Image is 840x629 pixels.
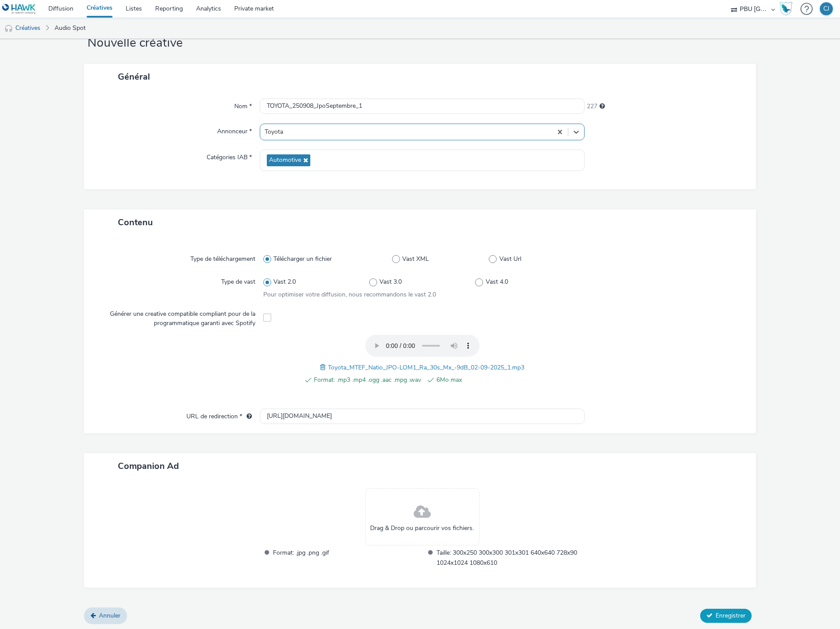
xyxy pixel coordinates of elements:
[118,216,153,228] span: Contenu
[263,290,436,299] span: Pour optimiser votre diffusion, nous recommandons le vast 2.0
[600,102,605,111] div: 255 caractères maximum
[214,124,255,136] label: Annonceur *
[436,548,585,568] span: Taille: 300x250 300x300 301x301 640x640 728x90 1024x1024 1080x610
[50,18,90,39] a: Audio Spot
[203,150,255,162] label: Catégories IAB *
[371,524,474,533] span: Drag & Drop ou parcourir vos fichiers.
[118,460,179,472] span: Companion Ad
[328,363,524,372] span: Toyota_MTEF_Natio_JPO-LOM1_Ra_30s_Mx_-9dB_02-09-2025_1.mp3
[716,611,745,620] span: Enregistrer
[183,409,255,421] label: URL de redirection *
[273,278,296,286] span: Vast 2.0
[314,375,421,385] span: Format: .mp3 .mp4 .ogg .aac .mpg .wav
[779,2,796,16] a: Hawk Academy
[273,548,421,568] span: Format: .jpg .png .gif
[700,609,752,623] button: Enregistrer
[4,24,13,33] img: audio
[2,4,36,15] img: undefined Logo
[779,2,793,16] img: Hawk Academy
[242,412,252,421] div: L'URL de redirection sera utilisée comme URL de validation avec certains SSP et ce sera l'URL de ...
[273,255,332,263] span: Télécharger un fichier
[118,71,150,83] span: Général
[218,274,259,286] label: Type de vast
[84,35,756,51] h1: Nouvelle créative
[231,99,255,111] label: Nom *
[436,375,544,385] span: 6Mo max
[187,251,259,263] label: Type de téléchargement
[84,607,127,624] a: Annuler
[99,611,120,620] span: Annuler
[499,255,521,263] span: Vast Url
[260,409,585,424] input: url...
[587,102,597,111] span: 227
[402,255,429,263] span: Vast XML
[100,306,259,328] label: Générer une creative compatible compliant pour de la programmatique garanti avec Spotify
[823,2,829,15] div: CJ
[380,278,402,286] span: Vast 3.0
[486,278,508,286] span: Vast 4.0
[260,99,585,114] input: Nom
[269,157,301,164] span: Automotive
